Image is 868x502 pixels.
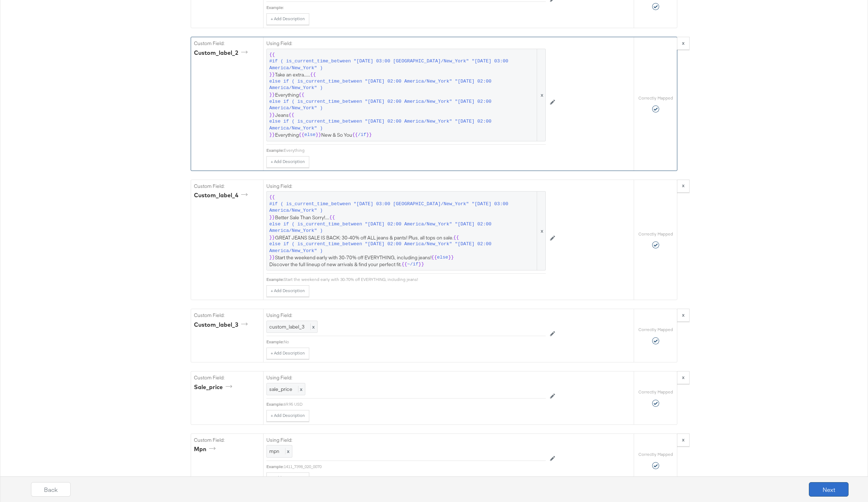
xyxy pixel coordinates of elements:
button: x [677,180,690,193]
div: Example: [266,147,284,153]
div: Start the weekend early with 30-70% off EVERYTHING, including jeans! [284,277,546,282]
label: Custom Field: [194,183,260,190]
span: x [537,49,545,141]
span: {{ [453,234,459,241]
span: {{ [310,71,316,78]
span: sale_price [269,386,292,392]
span: else [437,254,448,261]
div: Example: [266,464,284,470]
span: }} [366,132,372,138]
span: }} [448,254,454,261]
label: Using Field: [266,374,546,381]
span: #if ( is_current_time_between "[DATE] 03:00 [GEOGRAPHIC_DATA]/New_York" "[DATE] 03:00 America/New... [269,58,536,71]
span: else if ( is_current_time_between "[DATE] 02:00 America/New_York" "[DATE] 02:00 America/New_York" ) [269,241,536,254]
span: else if ( is_current_time_between "[DATE] 02:00 America/New_York" "[DATE] 02:00 America/New_York" ) [269,98,536,112]
label: Correctly Mapped [638,327,673,333]
div: No [284,339,546,345]
span: {{ [269,194,275,201]
button: Back [31,482,71,497]
label: Using Field: [266,183,546,190]
button: + Add Description [266,410,309,422]
button: x [677,433,690,446]
span: }} [269,92,275,98]
label: Correctly Mapped [638,389,673,395]
span: else if ( is_current_time_between "[DATE] 02:00 America/New_York" "[DATE] 02:00 America/New_York" ) [269,221,536,234]
div: Example: [266,339,284,345]
button: x [677,371,690,384]
strong: x [682,374,685,380]
div: Everything [284,147,546,153]
span: {{ [329,214,335,221]
div: mpn [194,445,218,453]
div: Example: [266,5,284,10]
span: {{ [402,261,407,268]
span: }} [269,132,275,138]
span: else if ( is_current_time_between "[DATE] 02:00 America/New_York" "[DATE] 02:00 America/New_York" ) [269,118,536,132]
span: }} [269,71,275,78]
span: x [298,386,302,392]
span: ~/if [407,261,418,268]
label: Using Field: [266,312,546,319]
label: Correctly Mapped [638,95,673,101]
span: {{ [352,132,358,138]
button: Next [809,482,849,497]
span: }} [269,234,275,241]
span: x [310,323,315,330]
label: Custom Field: [194,312,260,319]
span: /if [358,132,366,138]
span: else [304,132,315,138]
div: 69.95 USD [284,401,546,407]
div: Example: [266,277,284,282]
label: Correctly Mapped [638,452,673,457]
strong: x [682,182,685,189]
div: custom_label_4 [194,191,250,199]
span: else if ( is_current_time_between "[DATE] 02:00 America/New_York" "[DATE] 02:00 America/New_York" ) [269,78,536,92]
label: Custom Field: [194,40,260,47]
span: {{ [299,92,305,98]
span: {{ [289,112,294,119]
span: }} [315,132,321,138]
button: + Add Description [266,13,309,25]
button: + Add Description [266,285,309,297]
strong: x [682,40,685,46]
button: x [677,309,690,322]
span: mpn [269,448,279,454]
button: + Add Description [266,348,309,359]
span: Better Sale Than Sorry!.... GREAT JEANS SALE IS BACK: 30-40% off ALL jeans & pants! Plus, all top... [269,194,543,268]
strong: x [682,436,685,443]
span: x [285,448,289,454]
span: {{ [299,132,305,138]
span: #if ( is_current_time_between "[DATE] 03:00 [GEOGRAPHIC_DATA]/New_York" "[DATE] 03:00 America/New... [269,201,536,214]
button: x [677,37,690,50]
label: Correctly Mapped [638,231,673,237]
label: Using Field: [266,437,546,444]
div: sale_price [194,383,235,391]
button: + Add Description [266,156,309,168]
div: 1411_7398_020_0070 [284,464,546,470]
span: {{ [269,52,275,58]
div: custom_label_3 [194,321,250,329]
span: x [537,191,545,270]
span: Take an extra...... Everything Jeans Everything New & So You [269,52,543,138]
div: Example: [266,401,284,407]
span: }} [269,254,275,261]
label: Using Field: [266,40,546,47]
div: custom_label_2 [194,49,250,57]
strong: x [682,312,685,318]
span: custom_label_3 [269,323,305,330]
span: }} [418,261,424,268]
span: }} [269,214,275,221]
label: Custom Field: [194,374,260,381]
span: {{ [431,254,437,261]
span: }} [269,112,275,119]
label: Custom Field: [194,437,260,444]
